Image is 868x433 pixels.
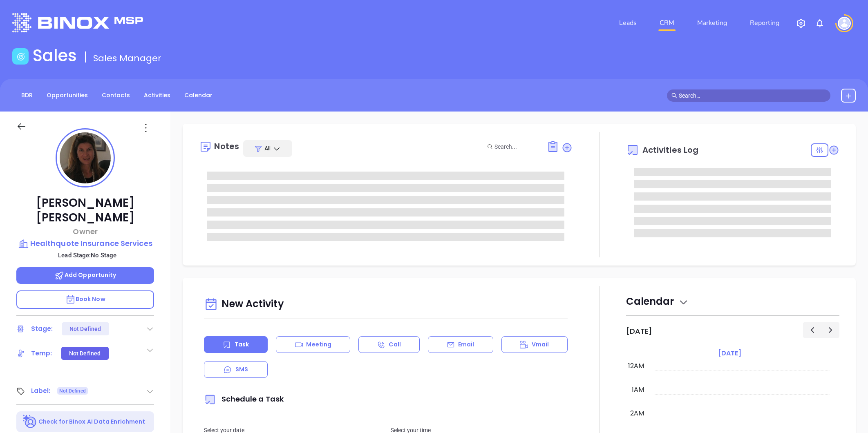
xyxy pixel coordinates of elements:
[139,89,175,102] a: Activities
[838,17,851,30] img: user
[12,13,143,32] img: logo
[16,196,154,225] p: [PERSON_NAME] [PERSON_NAME]
[656,15,678,31] a: CRM
[629,408,646,418] div: 2am
[389,340,400,349] p: Call
[532,340,549,349] p: Vmail
[671,93,677,98] span: search
[42,89,93,102] a: Opportunities
[642,146,698,154] span: Activities Log
[31,385,51,397] div: Label:
[54,271,116,279] span: Add Opportunity
[616,15,640,31] a: Leads
[803,322,821,337] button: Previous day
[815,18,825,28] img: iconNotification
[16,89,38,102] a: BDR
[23,415,37,429] img: Ai-Enrich-DaqCidB-.svg
[458,340,474,349] p: Email
[33,46,77,65] h1: Sales
[626,295,689,308] span: Calendar
[60,132,111,183] img: profile-user
[626,327,652,336] h2: [DATE]
[16,226,154,237] p: Owner
[31,323,53,335] div: Stage:
[69,322,101,335] div: Not Defined
[821,322,839,337] button: Next day
[716,348,743,359] a: [DATE]
[204,294,568,315] div: New Activity
[97,89,135,102] a: Contacts
[494,142,538,151] input: Search...
[694,15,730,31] a: Marketing
[235,340,249,349] p: Task
[93,52,161,65] span: Sales Manager
[214,142,239,150] div: Notes
[179,89,217,102] a: Calendar
[747,15,783,31] a: Reporting
[16,238,154,249] a: Healthquote Insurance Services
[204,394,284,404] span: Schedule a Task
[679,91,826,100] input: Search…
[630,385,646,395] div: 1am
[65,295,105,303] span: Book Now
[69,347,101,360] div: Not Defined
[31,347,52,359] div: Temp:
[626,361,646,371] div: 12am
[59,386,86,395] span: Not Defined
[38,417,145,426] p: Check for Binox AI Data Enrichment
[796,18,806,28] img: iconSetting
[306,340,331,349] p: Meeting
[20,250,154,261] p: Lead Stage: No Stage
[235,365,248,374] p: SMS
[264,144,271,152] span: All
